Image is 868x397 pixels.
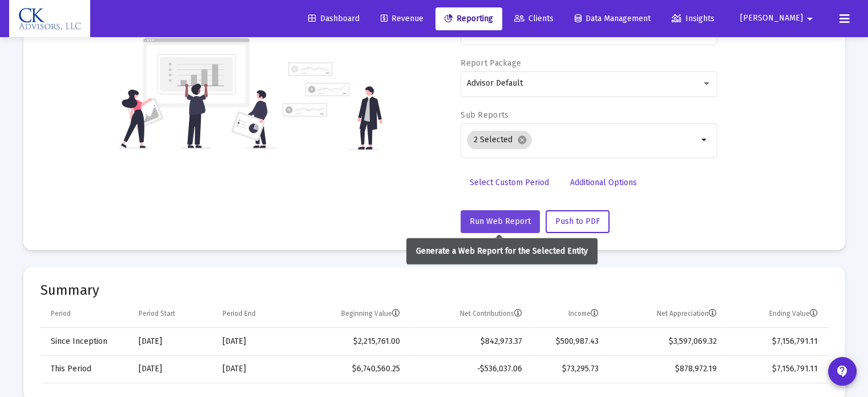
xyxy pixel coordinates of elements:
span: Insights [672,14,714,23]
a: Revenue [372,7,433,30]
mat-chip-list: Selection [467,129,698,151]
span: Data Management [575,14,651,23]
mat-icon: arrow_drop_down [698,133,712,147]
a: Reporting [435,7,502,30]
label: Sub Reports [461,110,508,120]
button: Run Web Report [461,210,540,233]
span: Additional Options [570,178,637,187]
div: [DATE] [223,336,286,347]
a: Dashboard [299,7,369,30]
span: Revenue [381,14,423,23]
span: Select Custom Period [470,178,549,187]
td: $3,597,069.32 [606,328,724,355]
span: Run Web Report [470,216,531,226]
div: [DATE] [139,336,207,347]
span: Dashboard [308,14,360,23]
mat-icon: cancel [517,135,527,145]
img: reporting-alt [282,62,382,150]
td: -$536,037.06 [408,355,530,383]
a: Clients [505,7,563,30]
mat-icon: arrow_drop_down [803,7,817,30]
td: Since Inception [41,328,131,355]
img: Dashboard [18,7,82,30]
td: $7,156,791.11 [724,355,827,383]
div: Net Appreciation [656,309,716,318]
td: Column Income [530,300,606,328]
td: Column Beginning Value [294,300,408,328]
mat-chip: 2 Selected [467,131,532,149]
td: Column Period End [215,300,294,328]
td: Column Period [41,300,131,328]
span: [PERSON_NAME] [740,14,803,23]
td: Column Ending Value [724,300,827,328]
button: Push to PDF [546,210,609,233]
div: Period Start [139,309,175,318]
button: [PERSON_NAME] [726,7,830,30]
div: Beginning Value [341,309,400,318]
td: This Period [41,355,131,383]
td: $878,972.19 [606,355,724,383]
td: $6,740,560.25 [294,355,408,383]
td: Column Net Contributions [408,300,530,328]
div: Income [568,309,598,318]
td: Column Net Appreciation [606,300,724,328]
span: Advisor Default [467,78,523,88]
td: $7,156,791.11 [724,328,827,355]
a: Insights [663,7,724,30]
div: Period End [223,309,256,318]
div: [DATE] [223,363,286,375]
td: $500,987.43 [530,328,606,355]
span: Reporting [445,14,493,23]
mat-icon: contact_support [835,364,849,378]
img: reporting [119,37,276,150]
td: Column Period Start [131,300,215,328]
td: $73,295.73 [530,355,606,383]
mat-card-title: Summary [41,284,828,296]
div: Net Contributions [460,309,522,318]
span: Push to PDF [555,216,600,226]
td: $842,973.37 [408,328,530,355]
div: Ending Value [769,309,818,318]
div: Period [51,309,71,318]
td: $2,215,761.00 [294,328,408,355]
div: Data grid [41,300,828,383]
span: Clients [514,14,554,23]
div: [DATE] [139,363,207,375]
a: Data Management [566,7,660,30]
label: Report Package [461,58,521,68]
